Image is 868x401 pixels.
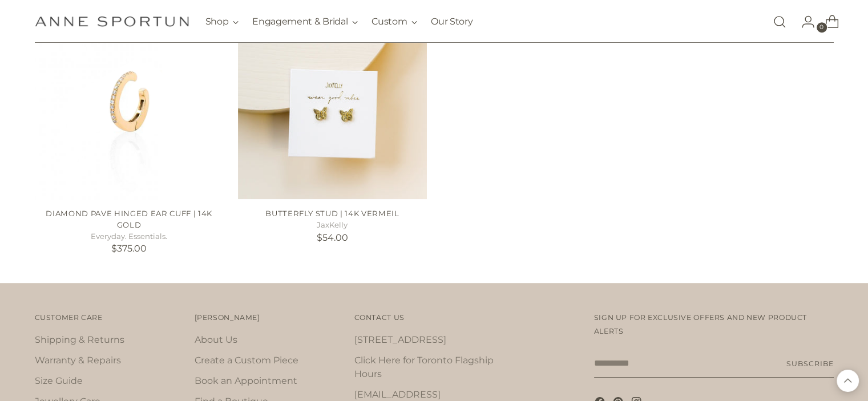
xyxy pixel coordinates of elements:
a: Size Guide [35,375,83,386]
a: Butterfly Stud | 14k Vermeil [238,10,427,199]
a: Warranty & Repairs [35,355,121,366]
a: Butterfly Stud | 14k Vermeil [265,209,399,218]
span: Sign up for exclusive offers and new product alerts [594,313,807,335]
span: 0 [817,22,827,33]
a: [STREET_ADDRESS] [354,334,446,345]
a: Anne Sportun Fine Jewellery [35,16,189,27]
span: Customer Care [35,313,103,322]
a: Create a Custom Piece [195,355,298,366]
a: Open search modal [768,10,791,33]
a: Our Story [431,9,473,34]
a: Shipping & Returns [35,334,124,345]
a: Click Here for Toronto Flagship Hours [354,355,494,379]
button: Back to top [837,370,859,392]
span: $375.00 [111,243,147,254]
a: Diamond Pave Hinged Ear Cuff | 14k Gold [35,10,224,199]
button: Engagement & Bridal [252,9,358,34]
span: [PERSON_NAME] [195,313,260,322]
h5: Everyday. Essentials. [35,231,224,242]
button: Custom [372,9,417,34]
span: $54.00 [317,232,348,243]
h5: JaxKelly [238,220,427,231]
a: Book an Appointment [195,375,297,386]
a: Go to the account page [792,10,815,33]
a: Open cart modal [816,10,839,33]
span: Contact Us [354,313,405,322]
a: Diamond Pave Hinged Ear Cuff | 14k Gold [46,209,212,229]
a: About Us [195,334,237,345]
button: Subscribe [786,349,833,378]
button: Shop [205,9,239,34]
